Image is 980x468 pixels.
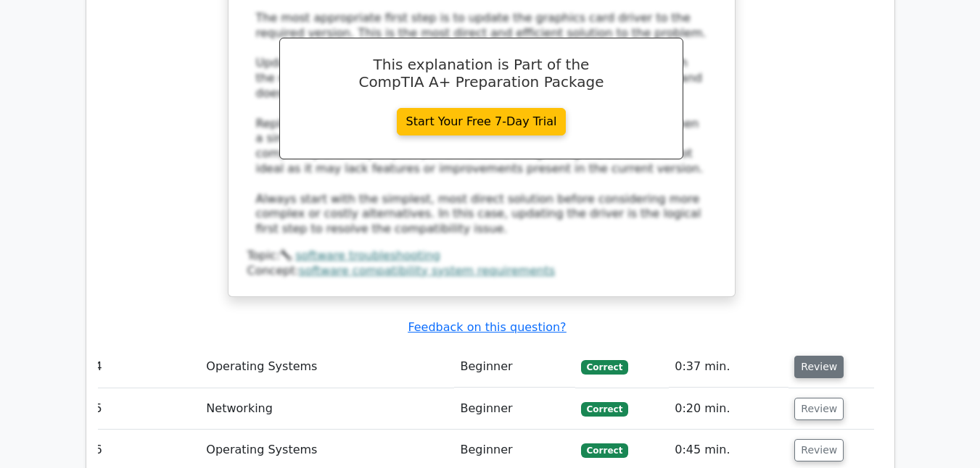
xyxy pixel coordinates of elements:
div: Concept: [247,264,716,279]
div: The most appropriate first step is to update the graphics card driver to the required version. Th... [256,11,707,237]
td: 5 [89,388,201,430]
td: Beginner [454,346,575,388]
td: Operating Systems [200,346,454,388]
a: software compatibility system requirements [299,264,555,277]
div: Topic: [247,248,716,264]
button: Review [794,398,844,420]
td: 0:37 min. [669,346,788,388]
a: Feedback on this question? [408,320,566,334]
span: Correct [581,402,628,417]
span: Correct [581,443,628,458]
span: Correct [581,360,628,375]
td: Beginner [454,388,575,430]
a: Start Your Free 7-Day Trial [397,108,567,135]
button: Review [794,439,844,461]
a: software troubleshooting [295,248,440,262]
button: Review [794,356,844,378]
td: 0:20 min. [669,388,788,430]
td: 4 [89,346,201,388]
td: Networking [200,388,454,430]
